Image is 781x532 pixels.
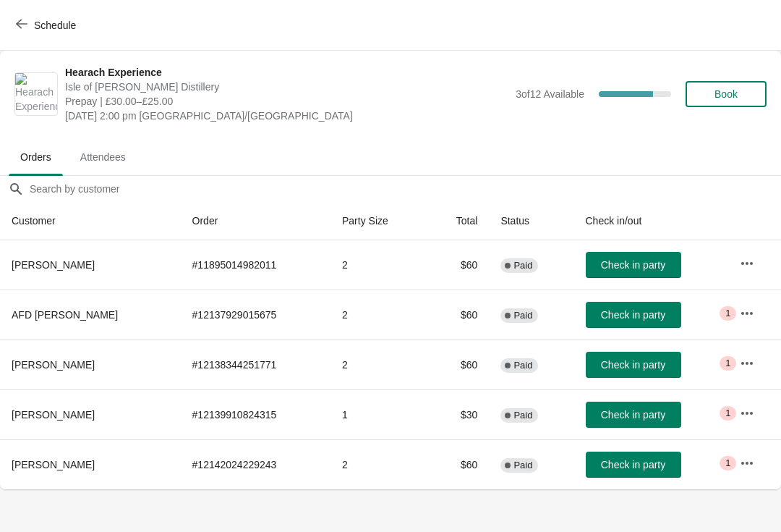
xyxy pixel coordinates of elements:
[513,410,532,421] span: Paid
[427,290,490,339] td: $60
[586,252,681,278] button: Check in party
[181,339,330,389] td: # 12138344251771
[12,259,95,271] span: [PERSON_NAME]
[65,94,508,109] span: Prepay | £30.00–£25.00
[330,202,427,240] th: Party Size
[181,439,330,489] td: # 12142024229243
[725,457,730,469] span: 1
[330,240,427,290] td: 2
[601,259,665,271] span: Check in party
[513,260,532,271] span: Paid
[601,309,665,321] span: Check in party
[686,81,767,107] button: Book
[34,20,76,31] span: Schedule
[601,359,665,371] span: Check in party
[65,109,508,123] span: [DATE] 2:00 pm [GEOGRAPHIC_DATA]/[GEOGRAPHIC_DATA]
[12,459,95,470] span: [PERSON_NAME]
[574,202,729,240] th: Check in/out
[513,360,532,371] span: Paid
[330,439,427,489] td: 2
[601,409,665,421] span: Check in party
[427,240,490,290] td: $60
[714,88,738,100] span: Book
[15,73,57,115] img: Hearach Experience
[181,202,330,240] th: Order
[65,80,508,94] span: Isle of [PERSON_NAME] Distillery
[586,402,681,428] button: Check in party
[330,389,427,439] td: 1
[65,65,508,80] span: Hearach Experience
[427,202,490,240] th: Total
[29,176,781,202] input: Search by customer
[427,389,490,439] td: $30
[586,302,681,328] button: Check in party
[725,358,730,369] span: 1
[427,339,490,389] td: $60
[181,290,330,339] td: # 12137929015675
[725,408,730,419] span: 1
[601,459,665,470] span: Check in party
[69,144,137,170] span: Attendees
[513,460,532,471] span: Paid
[725,308,730,319] span: 1
[427,439,490,489] td: $60
[181,240,330,290] td: # 11895014982011
[9,144,63,170] span: Orders
[330,290,427,339] td: 2
[12,409,95,421] span: [PERSON_NAME]
[489,202,573,240] th: Status
[7,12,88,38] button: Schedule
[181,389,330,439] td: # 12139910824315
[12,309,118,321] span: AFD [PERSON_NAME]
[516,88,584,100] span: 3 of 12 Available
[586,452,681,478] button: Check in party
[586,352,681,378] button: Check in party
[513,310,532,321] span: Paid
[12,359,95,371] span: [PERSON_NAME]
[330,339,427,389] td: 2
